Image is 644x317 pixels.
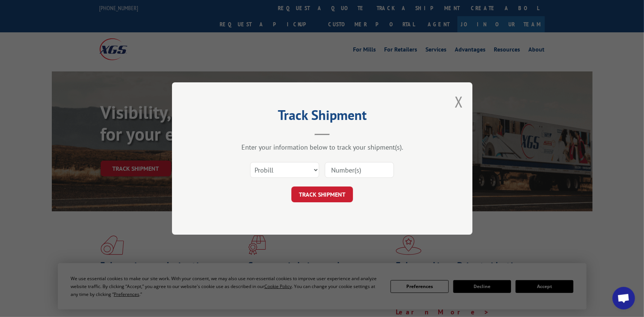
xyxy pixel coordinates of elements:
div: Open chat [612,287,635,309]
div: Enter your information below to track your shipment(s). [210,143,435,152]
button: TRACK SHIPMENT [291,187,353,202]
input: Number(s) [325,162,394,178]
h2: Track Shipment [210,110,435,124]
button: Close modal [455,92,463,112]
